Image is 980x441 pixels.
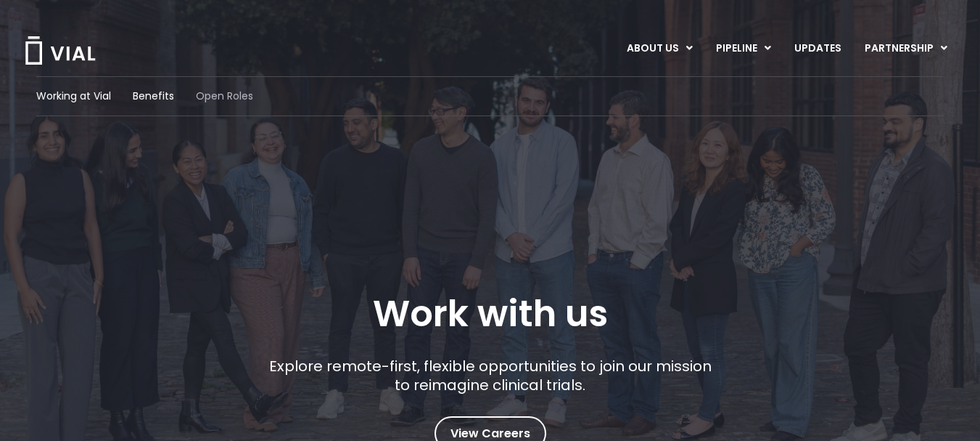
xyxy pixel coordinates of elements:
[36,89,111,104] a: Working at Vial
[24,36,96,65] img: Vial Logo
[133,89,174,104] a: Benefits
[783,36,852,61] a: UPDATES
[373,293,608,335] h1: Work with us
[704,36,782,61] a: PIPELINEMenu Toggle
[263,357,717,395] p: Explore remote-first, flexible opportunities to join our mission to reimagine clinical trials.
[853,36,959,61] a: PARTNERSHIPMenu Toggle
[196,89,253,104] a: Open Roles
[615,36,704,61] a: ABOUT USMenu Toggle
